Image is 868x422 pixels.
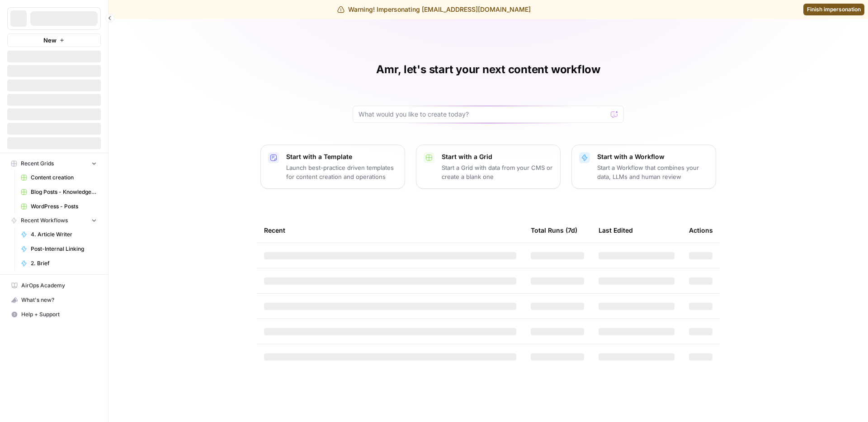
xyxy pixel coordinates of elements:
a: Blog Posts - Knowledge Base.csv [17,185,101,199]
div: Total Runs (7d) [531,218,577,243]
span: 2. Brief [31,259,97,267]
span: Recent Workflows [21,216,68,225]
div: Warning! Impersonating [EMAIL_ADDRESS][DOMAIN_NAME] [337,5,531,14]
h1: Amr, let's start your next content workflow [376,62,600,77]
span: 4. Article Writer [31,230,97,239]
div: Recent [264,218,516,243]
a: Post-Internal Linking [17,242,101,256]
span: Finish impersonation [807,5,861,14]
div: Last Edited [599,218,633,243]
a: Finish impersonation [803,4,864,15]
span: Content creation [31,173,97,182]
a: AirOps Academy [7,278,101,293]
span: AirOps Academy [21,281,97,290]
a: 2. Brief [17,256,101,271]
span: WordPress - Posts [31,202,97,211]
button: New [7,33,101,47]
a: WordPress - Posts [17,199,101,214]
span: New [43,36,57,45]
a: 4. Article Writer [17,227,101,242]
p: Start a Grid with data from your CMS or create a blank one [442,163,553,181]
div: What's new? [8,293,100,307]
button: Help + Support [7,307,101,322]
input: What would you like to create today? [359,110,607,119]
p: Start with a Grid [442,152,553,161]
span: Help + Support [21,310,97,319]
span: Blog Posts - Knowledge Base.csv [31,188,97,196]
p: Start with a Workflow [597,152,708,161]
div: Actions [689,218,713,243]
button: Start with a TemplateLaunch best-practice driven templates for content creation and operations [260,145,405,189]
p: Launch best-practice driven templates for content creation and operations [286,163,397,181]
button: Recent Workflows [7,214,101,227]
p: Start a Workflow that combines your data, LLMs and human review [597,163,708,181]
p: Start with a Template [286,152,397,161]
span: Recent Grids [21,159,54,168]
button: Start with a GridStart a Grid with data from your CMS or create a blank one [416,145,561,189]
button: Recent Grids [7,157,101,170]
span: Post-Internal Linking [31,245,97,253]
button: Start with a WorkflowStart a Workflow that combines your data, LLMs and human review [571,145,716,189]
button: What's new? [7,293,101,307]
a: Content creation [17,170,101,185]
